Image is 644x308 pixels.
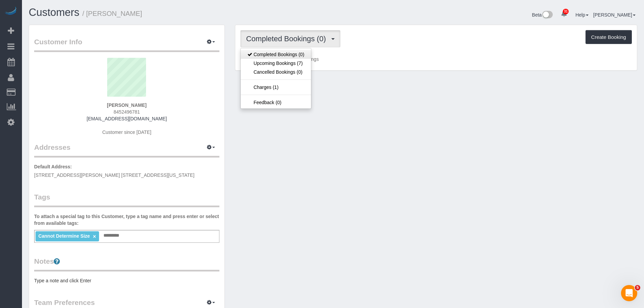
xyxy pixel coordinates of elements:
span: Completed Bookings (0) [246,34,329,43]
legend: Customer Info [34,37,219,52]
a: [PERSON_NAME] [593,12,636,18]
hm-ph: 8452496781 [114,109,140,115]
a: Cancelled Bookings (0) [241,68,311,76]
legend: Notes [34,256,219,271]
p: Customer has 0 Completed Bookings [240,56,632,63]
span: 31 [563,9,569,14]
strong: [PERSON_NAME] [107,102,146,108]
img: Automaid Logo [4,7,18,16]
a: [EMAIL_ADDRESS][DOMAIN_NAME] [87,116,167,121]
small: / [PERSON_NAME] [82,10,142,17]
a: 31 [557,7,571,22]
img: New interface [542,11,553,20]
label: Default Address: [34,163,72,170]
button: Create Booking [586,30,632,44]
span: Customer since [DATE] [102,129,151,135]
a: Customers [29,6,79,18]
a: Completed Bookings (0) [241,50,311,59]
a: × [93,234,96,239]
iframe: Intercom live chat [621,285,637,301]
label: To attach a special tag to this Customer, type a tag name and press enter or select from availabl... [34,213,219,227]
a: Upcoming Bookings (7) [241,59,311,68]
a: Beta [532,12,553,18]
a: Charges (1) [241,83,311,92]
a: Help [575,12,589,18]
button: Completed Bookings (0) [240,30,340,47]
pre: Type a note and click Enter [34,277,219,284]
span: 5 [635,285,640,290]
a: Feedback (0) [241,98,311,107]
span: Cannot Determine Size [38,233,90,239]
span: [STREET_ADDRESS][PERSON_NAME] [STREET_ADDRESS][US_STATE] [34,172,194,178]
legend: Tags [34,192,219,207]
